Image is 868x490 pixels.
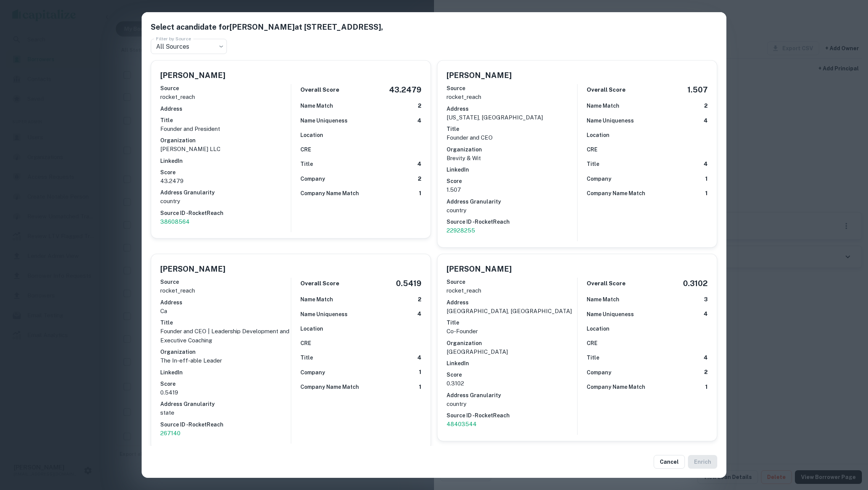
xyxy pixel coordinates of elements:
[418,295,421,304] h6: 2
[447,278,577,286] h6: Source
[300,116,348,125] h6: Name Uniqueness
[151,39,227,54] div: All Sources
[704,353,708,362] h6: 4
[160,177,291,186] p: 43.2479
[160,380,291,388] h6: Score
[160,157,291,165] h6: LinkedIn
[160,70,225,81] h5: [PERSON_NAME]
[160,105,291,113] h6: Address
[160,327,291,345] p: Founder and CEO | Leadership Development and Executive Coaching
[447,218,577,226] h6: Source ID - RocketReach
[447,263,512,275] h5: [PERSON_NAME]
[830,429,868,466] iframe: Chat Widget
[160,124,291,134] p: Founder and President
[587,368,611,377] h6: Company
[447,133,577,142] p: Founder and CEO
[396,278,421,289] h5: 0.5419
[587,102,619,110] h6: Name Match
[587,131,610,139] h6: Location
[704,368,708,377] h6: 2
[447,177,577,185] h6: Score
[160,368,291,377] h6: LinkedIn
[704,295,708,304] h6: 3
[447,165,577,174] h6: LinkedIn
[447,420,577,429] a: 48403544
[587,116,634,125] h6: Name Uniqueness
[300,325,323,333] h6: Location
[300,160,313,168] h6: Title
[160,136,291,145] h6: Organization
[587,383,645,391] h6: Company Name Match
[447,154,577,163] p: Brevity & Wit
[447,347,577,356] p: [GEOGRAPHIC_DATA]
[418,175,421,183] h6: 2
[300,383,359,391] h6: Company Name Match
[151,21,717,33] h5: Select a candidate for [PERSON_NAME] at [STREET_ADDRESS],
[447,327,577,336] p: Co-Founder
[587,86,625,94] h6: Overall Score
[587,279,625,288] h6: Overall Score
[704,310,708,318] h6: 4
[419,189,421,198] h6: 1
[447,286,577,295] p: rocket_reach
[160,420,291,429] h6: Source ID - RocketReach
[587,310,634,318] h6: Name Uniqueness
[587,339,597,347] h6: CRE
[705,175,708,183] h6: 1
[447,359,577,367] h6: LinkedIn
[705,189,708,198] h6: 1
[300,368,325,377] h6: Company
[160,298,291,307] h6: Address
[160,408,291,417] p: state
[160,286,291,295] p: rocket_reach
[688,84,708,95] h5: 1.507
[300,145,311,154] h6: CRE
[300,295,333,304] h6: Name Match
[447,399,577,409] p: country
[160,84,291,92] h6: Source
[704,116,708,125] h6: 4
[160,400,291,408] h6: Address Granularity
[447,105,577,113] h6: Address
[417,116,421,125] h6: 4
[447,371,577,379] h6: Score
[447,379,577,388] p: 0.3102
[417,160,421,169] h6: 4
[447,92,577,102] p: rocket_reach
[160,356,291,365] p: The In-eff-able Leader
[160,168,291,177] h6: Score
[160,388,291,397] p: 0.5419
[447,125,577,133] h6: Title
[417,353,421,362] h6: 4
[160,197,291,206] p: country
[417,310,421,318] h6: 4
[447,298,577,307] h6: Address
[300,189,359,197] h6: Company Name Match
[160,217,291,226] a: 38608564
[156,35,191,42] label: Filter by Source
[704,160,708,169] h6: 4
[704,102,708,110] h6: 2
[300,86,339,94] h6: Overall Score
[300,131,323,139] h6: Location
[654,455,685,469] button: Cancel
[160,429,291,438] a: 267140
[705,383,708,391] h6: 1
[447,206,577,215] p: country
[447,391,577,399] h6: Address Granularity
[300,310,348,318] h6: Name Uniqueness
[160,263,225,275] h5: [PERSON_NAME]
[447,70,512,81] h5: [PERSON_NAME]
[160,92,291,102] p: rocket_reach
[447,411,577,420] h6: Source ID - RocketReach
[447,113,577,122] p: [US_STATE], [GEOGRAPHIC_DATA]
[419,383,421,391] h6: 1
[587,175,611,183] h6: Company
[447,145,577,154] h6: Organization
[447,226,577,235] a: 22928255
[160,278,291,286] h6: Source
